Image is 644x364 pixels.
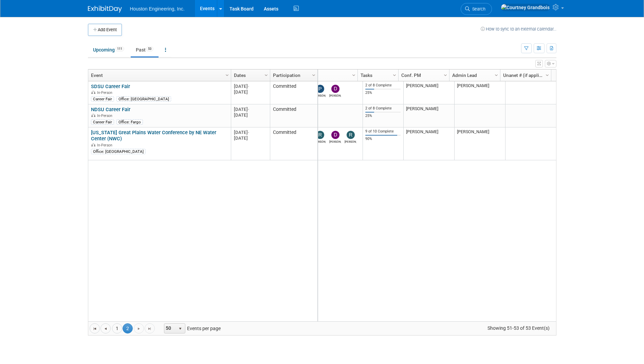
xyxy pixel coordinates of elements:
div: 90% [365,137,401,141]
span: In-Person [97,143,114,147]
td: Committed [270,104,317,127]
a: 1 [112,323,122,333]
a: Column Settings [262,69,270,80]
a: Dates [234,69,265,81]
a: Column Settings [350,69,357,80]
span: Go to the next page [136,326,142,331]
div: 9 of 10 Complete [365,129,401,134]
span: Houston Engineering, Inc. [130,6,185,12]
td: [PERSON_NAME] [403,127,454,160]
span: In-Person [97,114,114,118]
a: NDSU Career Fair [91,106,130,113]
div: Office: Fargo [116,119,143,125]
span: Showing 51-53 of 53 Event(s) [481,323,556,333]
span: Column Settings [494,73,499,78]
div: Career Fair [91,119,114,125]
td: [PERSON_NAME] [403,104,454,127]
div: Pam Freedland [314,93,326,97]
a: Column Settings [493,69,500,80]
span: In-Person [97,90,114,95]
div: [DATE] [234,83,267,89]
span: Go to the previous page [103,326,108,331]
a: Unanet # (if applicable) [503,69,547,81]
span: Go to the last page [147,326,152,331]
div: Office: [GEOGRAPHIC_DATA] [116,96,171,102]
div: 25% [365,114,401,118]
div: [DATE] [234,129,267,135]
img: Danielle Smith [331,85,339,93]
span: - [248,84,249,89]
td: [PERSON_NAME] [403,81,454,104]
span: Column Settings [351,73,356,78]
div: Career Fair [91,96,114,102]
img: Ryan Winkel [347,131,355,139]
td: [PERSON_NAME] [454,127,505,160]
div: 25% [365,90,401,95]
div: Ryan Winkel [345,139,356,143]
a: Column Settings [223,69,231,80]
a: Column Settings [442,69,449,80]
div: Office: [GEOGRAPHIC_DATA] [91,149,146,154]
img: Rachel Olm [316,131,324,139]
span: Search [470,6,485,12]
a: Go to the previous page [100,323,111,333]
div: [DATE] [234,106,267,112]
a: Search [461,3,492,15]
a: Attendees [292,69,353,81]
div: [DATE] [234,89,267,95]
span: select [178,326,183,331]
span: 111 [115,46,124,52]
a: [US_STATE] Great Plains Water Conference by NE Water Center (NWC) [91,129,216,142]
img: In-Person Event [91,143,95,146]
span: 2 [123,323,133,333]
td: Committed [270,127,317,160]
a: Admin Lead [452,69,496,81]
div: Drew Kessler [329,139,341,143]
span: - [248,130,249,135]
a: Go to the first page [90,323,100,333]
span: 50 [164,324,176,333]
a: Event [91,69,226,81]
a: Column Settings [310,69,317,80]
a: Column Settings [391,69,398,80]
span: Column Settings [224,73,230,78]
div: 2 of 8 Complete [365,83,401,88]
img: Courtney Grandbois [501,4,550,11]
a: Column Settings [544,69,551,80]
a: How to sync to an external calendar... [481,26,556,32]
img: In-Person Event [91,114,95,117]
a: Conf. PM [401,69,445,81]
span: Column Settings [392,73,397,78]
td: [PERSON_NAME] [454,81,505,104]
a: Go to the last page [145,323,155,333]
a: Upcoming111 [88,43,129,56]
span: Column Settings [443,73,448,78]
img: In-Person Event [91,90,95,94]
a: Participation [273,69,313,81]
span: - [248,107,249,112]
span: Events per page [155,323,227,333]
span: Column Settings [545,73,550,78]
a: SDSU Career Fair [91,83,130,89]
img: ExhibitDay [88,6,122,13]
a: Past53 [131,43,159,56]
span: Column Settings [263,73,269,78]
button: Add Event [88,24,122,36]
span: Column Settings [311,73,316,78]
td: Committed [270,81,317,104]
div: Danielle Smith [329,93,341,97]
div: Rachel Olm [314,139,326,143]
img: Pam Freedland [316,85,324,93]
div: [DATE] [234,135,267,141]
div: [DATE] [234,112,267,118]
span: 53 [146,46,153,52]
span: Go to the first page [92,326,97,331]
div: 2 of 8 Complete [365,106,401,111]
img: Drew Kessler [331,131,339,139]
a: Tasks [361,69,394,81]
a: Go to the next page [134,323,144,333]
